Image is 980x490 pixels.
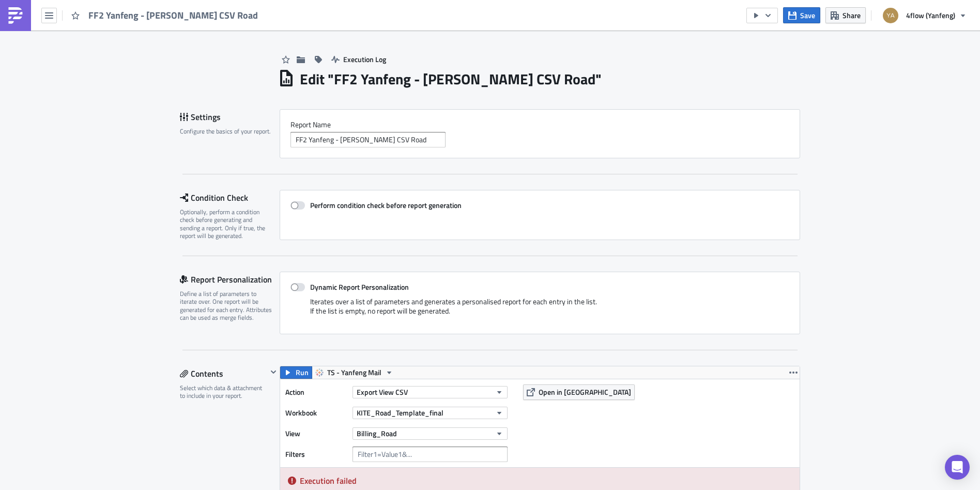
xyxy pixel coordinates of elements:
[343,54,386,65] span: Execution Log
[290,297,789,323] div: Iterates over a list of parameters and generates a personalised report for each entry in the list...
[180,290,273,322] div: Define a list of parameters to iterate over. One report will be generated for each entry. Attribu...
[280,366,312,379] button: Run
[353,447,508,462] input: Filter1=Value1&...
[906,10,955,21] span: 4flow (Yanfeng)
[285,405,347,421] label: Workbook
[353,407,508,419] button: KITE_Road_Template_final
[7,7,24,24] img: PushMetrics
[300,477,792,485] h5: Execution failed
[523,384,635,400] button: Open in [GEOGRAPHIC_DATA]
[877,4,972,27] button: 4flow (Yanfeng)
[353,427,508,440] button: Billing_Road
[180,384,267,400] div: Select which data & attachment to include in your report.
[843,10,861,21] span: Share
[180,127,273,135] div: Configure the basics of your report.
[300,70,602,88] h1: Edit " FF2 Yanfeng - [PERSON_NAME] CSV Road "
[539,387,631,397] span: Open in [GEOGRAPHIC_DATA]
[825,7,866,23] button: Share
[800,10,815,21] span: Save
[945,455,970,480] div: Open Intercom Messenger
[357,407,443,418] span: KITE_Road_Template_final
[180,208,273,240] div: Optionally, perform a condition check before generating and sending a report. Only if true, the r...
[180,272,280,287] div: Report Personalization
[285,447,347,462] label: Filters
[310,281,409,292] strong: Dynamic Report Personalization
[296,366,309,379] span: Run
[290,120,789,129] label: Report Nam﻿e
[357,428,397,439] span: Billing_Road
[310,200,462,211] strong: Perform condition check before report generation
[180,190,280,205] div: Condition Check
[312,366,397,379] button: TS - Yanfeng Mail
[285,384,347,400] label: Action
[285,426,347,441] label: View
[180,366,267,381] div: Contents
[180,109,280,125] div: Settings
[267,366,280,378] button: Hide content
[783,7,820,23] button: Save
[88,9,259,21] span: FF2 Yanfeng - [PERSON_NAME] CSV Road
[882,7,899,24] img: Avatar
[326,51,391,67] button: Execution Log
[353,386,508,398] button: Export View CSV
[327,366,381,379] span: TS - Yanfeng Mail
[357,387,408,397] span: Export View CSV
